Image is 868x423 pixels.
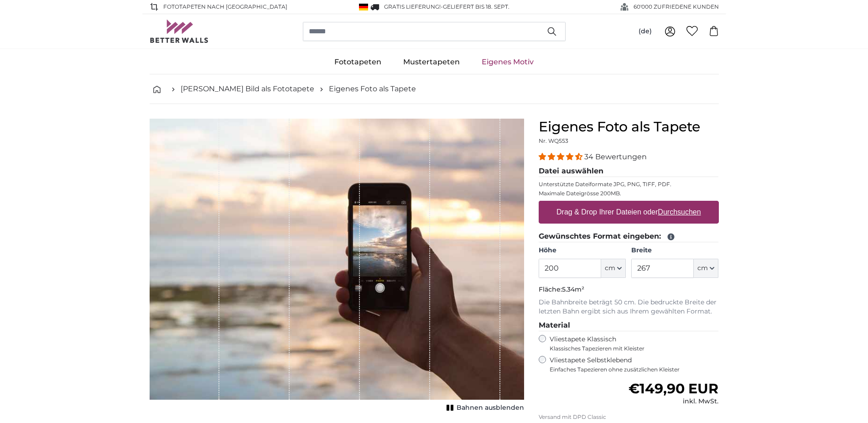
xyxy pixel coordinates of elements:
button: (de) [631,23,659,40]
div: inkl. MwSt. [629,397,718,406]
span: Fototapeten nach [GEOGRAPHIC_DATA] [163,3,287,11]
button: Bahnen ausblenden [444,402,524,414]
div: 1 of 1 [150,119,524,414]
button: cm [694,259,718,278]
span: Bahnen ausblenden [457,403,524,413]
p: Versand mit DPD Classic [539,413,719,421]
label: Vliestapete Selbstklebend [550,356,719,373]
h1: Eigenes Foto als Tapete [539,119,719,135]
a: Eigenes Foto als Tapete [329,84,416,94]
span: cm [605,264,615,273]
span: Geliefert bis 18. Sept. [443,3,509,10]
legend: Material [539,320,719,331]
label: Höhe [539,246,626,255]
span: 34 Bewertungen [584,152,647,161]
legend: Datei auswählen [539,166,719,177]
label: Drag & Drop Ihrer Dateien oder [553,203,705,221]
span: Klassisches Tapezieren mit Kleister [550,345,711,352]
label: Vliestapete Klassisch [550,335,711,352]
p: Maximale Dateigrösse 200MB. [539,190,719,197]
span: Einfaches Tapezieren ohne zusätzlichen Kleister [550,366,719,373]
a: Eigenes Motiv [471,50,545,74]
span: cm [697,264,708,273]
span: - [441,3,509,10]
span: 4.32 stars [539,152,584,161]
nav: breadcrumbs [150,74,719,104]
span: 5.34m² [562,285,584,293]
p: Die Bahnbreite beträgt 50 cm. Die bedruckte Breite der letzten Bahn ergibt sich aus Ihrem gewählt... [539,298,719,316]
a: [PERSON_NAME] Bild als Fototapete [181,84,314,94]
button: cm [601,259,626,278]
a: Fototapeten [323,50,392,74]
img: Deutschland [359,4,368,10]
span: Nr. WQ553 [539,137,568,144]
span: 60'000 ZUFRIEDENE KUNDEN [634,3,719,11]
img: Betterwalls [150,20,209,43]
label: Breite [631,246,718,255]
legend: Gewünschtes Format eingeben: [539,231,719,242]
a: Mustertapeten [392,50,471,74]
span: GRATIS Lieferung! [384,3,441,10]
p: Fläche: [539,285,719,294]
span: €149,90 EUR [629,380,718,397]
p: Unterstützte Dateiformate JPG, PNG, TIFF, PDF. [539,181,719,188]
u: Durchsuchen [658,208,701,216]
